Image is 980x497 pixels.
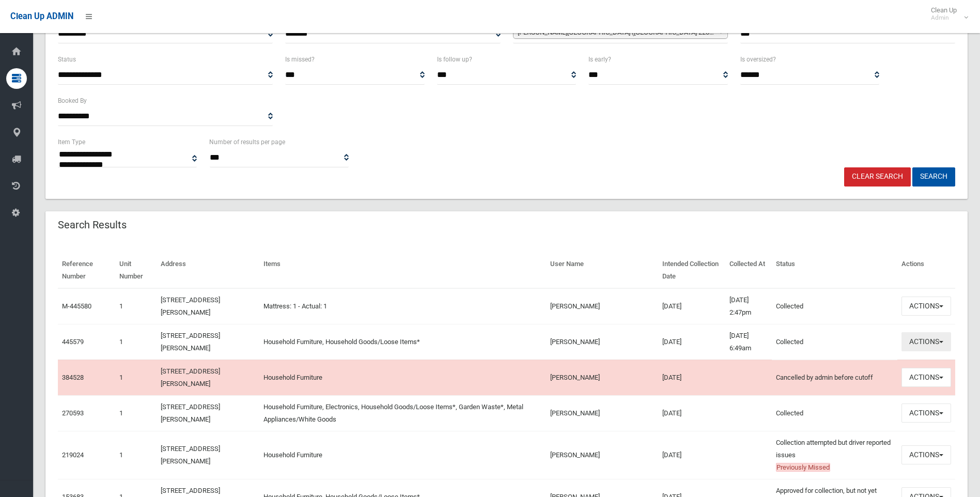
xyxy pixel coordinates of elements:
[161,367,220,387] a: [STREET_ADDRESS][PERSON_NAME]
[658,360,725,395] td: [DATE]
[58,136,85,148] label: Item Type
[772,360,897,395] td: Cancelled by admin before cutoff
[62,409,84,417] a: 270593
[161,296,220,316] a: [STREET_ADDRESS][PERSON_NAME]
[658,253,725,288] th: Intended Collection Date
[58,95,87,106] label: Booked By
[115,431,157,479] td: 1
[285,54,315,65] label: Is missed?
[546,431,658,479] td: [PERSON_NAME]
[901,368,951,387] button: Actions
[772,288,897,324] td: Collected
[161,332,220,352] a: [STREET_ADDRESS][PERSON_NAME]
[931,14,957,22] small: Admin
[546,324,658,360] td: [PERSON_NAME]
[115,253,157,288] th: Unit Number
[772,324,897,360] td: Collected
[58,253,115,288] th: Reference Number
[259,324,546,360] td: Household Furniture, Household Goods/Loose Items*
[115,395,157,431] td: 1
[161,445,220,465] a: [STREET_ADDRESS][PERSON_NAME]
[10,11,73,21] span: Clean Up ADMIN
[546,360,658,395] td: [PERSON_NAME]
[725,253,772,288] th: Collected At
[259,253,546,288] th: Items
[926,6,967,22] span: Clean Up
[772,431,897,479] td: Collection attempted but driver reported issues
[437,54,472,65] label: Is follow up?
[62,302,91,310] a: M-445580
[588,54,611,65] label: Is early?
[58,54,76,65] label: Status
[901,445,951,464] button: Actions
[62,451,84,459] a: 219024
[776,463,830,472] span: Previously Missed
[209,136,285,148] label: Number of results per page
[897,253,955,288] th: Actions
[546,288,658,324] td: [PERSON_NAME]
[725,324,772,360] td: [DATE] 6:49am
[546,253,658,288] th: User Name
[115,288,157,324] td: 1
[546,395,658,431] td: [PERSON_NAME]
[62,338,84,346] a: 445579
[45,215,139,235] header: Search Results
[161,403,220,423] a: [STREET_ADDRESS][PERSON_NAME]
[901,297,951,316] button: Actions
[658,288,725,324] td: [DATE]
[740,54,776,65] label: Is oversized?
[772,253,897,288] th: Status
[259,288,546,324] td: Mattress: 1 - Actual: 1
[259,360,546,395] td: Household Furniture
[259,395,546,431] td: Household Furniture, Electronics, Household Goods/Loose Items*, Garden Waste*, Metal Appliances/W...
[115,360,157,395] td: 1
[658,324,725,360] td: [DATE]
[62,374,84,381] a: 384528
[901,332,951,351] button: Actions
[844,167,911,187] a: Clear Search
[157,253,259,288] th: Address
[725,288,772,324] td: [DATE] 2:47pm
[658,431,725,479] td: [DATE]
[772,395,897,431] td: Collected
[658,395,725,431] td: [DATE]
[115,324,157,360] td: 1
[912,167,955,187] button: Search
[901,403,951,423] button: Actions
[259,431,546,479] td: Household Furniture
